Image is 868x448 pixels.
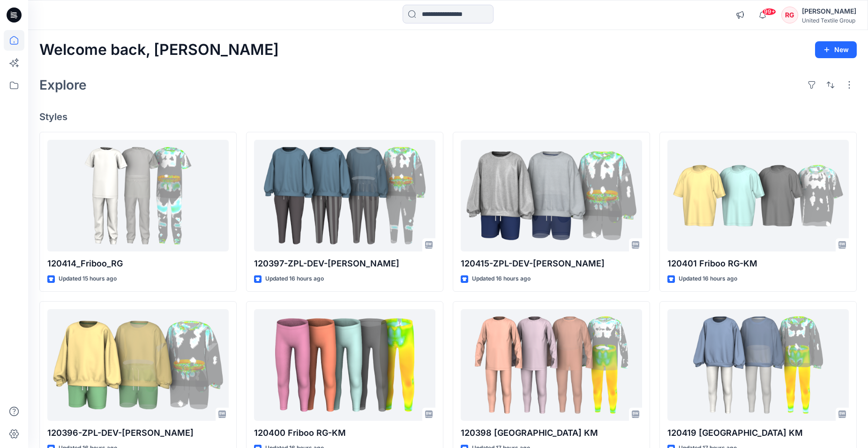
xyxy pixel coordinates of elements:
[802,6,856,17] div: [PERSON_NAME]
[39,41,279,59] h2: Welcome back, [PERSON_NAME]
[667,257,849,270] p: 120401 Friboo RG-KM
[47,426,229,440] p: 120396-ZPL-DEV-[PERSON_NAME]
[47,257,229,270] p: 120414_Friboo_RG
[265,274,324,284] p: Updated 16 hours ago
[254,140,435,252] a: 120397-ZPL-DEV-RG-JB
[667,140,849,252] a: 120401 Friboo RG-KM
[47,140,229,252] a: 120414_Friboo_RG
[254,309,435,421] a: 120400 Friboo RG-KM
[461,140,642,252] a: 120415-ZPL-DEV-RG-JB
[762,8,776,15] span: 99+
[39,111,857,122] h4: Styles
[39,77,87,92] h2: Explore
[667,426,849,440] p: 120419 [GEOGRAPHIC_DATA] KM
[781,7,798,23] div: RG
[679,274,737,284] p: Updated 16 hours ago
[59,274,117,284] p: Updated 15 hours ago
[461,309,642,421] a: 120398 Friboo KM
[47,309,229,421] a: 120396-ZPL-DEV-RG-JB
[461,257,642,270] p: 120415-ZPL-DEV-[PERSON_NAME]
[802,17,856,24] div: United Textile Group
[254,257,435,270] p: 120397-ZPL-DEV-[PERSON_NAME]
[667,309,849,421] a: 120419 Friboo KM
[815,41,857,58] button: New
[461,426,642,440] p: 120398 [GEOGRAPHIC_DATA] KM
[254,426,435,440] p: 120400 Friboo RG-KM
[472,274,531,284] p: Updated 16 hours ago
